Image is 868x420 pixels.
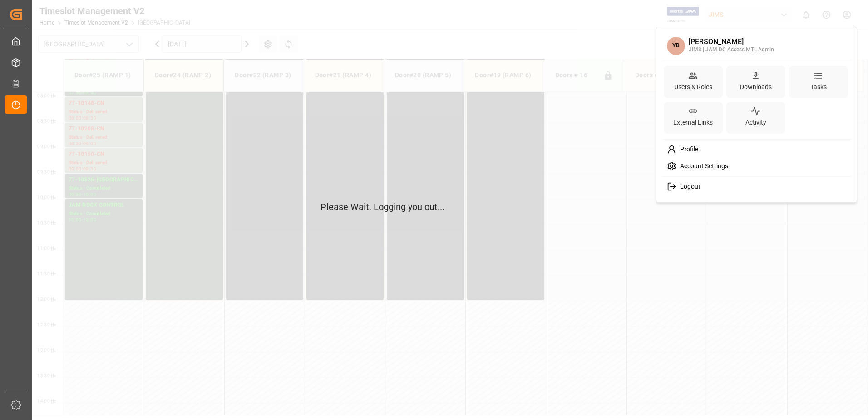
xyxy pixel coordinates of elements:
[672,80,714,94] div: Users & Roles
[676,162,728,170] span: Account Settings
[676,145,698,154] span: Profile
[671,116,715,129] div: External Links
[667,37,685,55] span: YB
[744,116,768,129] div: Activity
[738,80,774,94] div: Downloads
[676,183,700,191] span: Logout
[321,200,547,214] p: Please Wait. Logging you out...
[689,46,774,54] div: JIMS | JAM DC Access MTL Admin
[689,38,774,46] div: [PERSON_NAME]
[809,80,829,94] div: Tasks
